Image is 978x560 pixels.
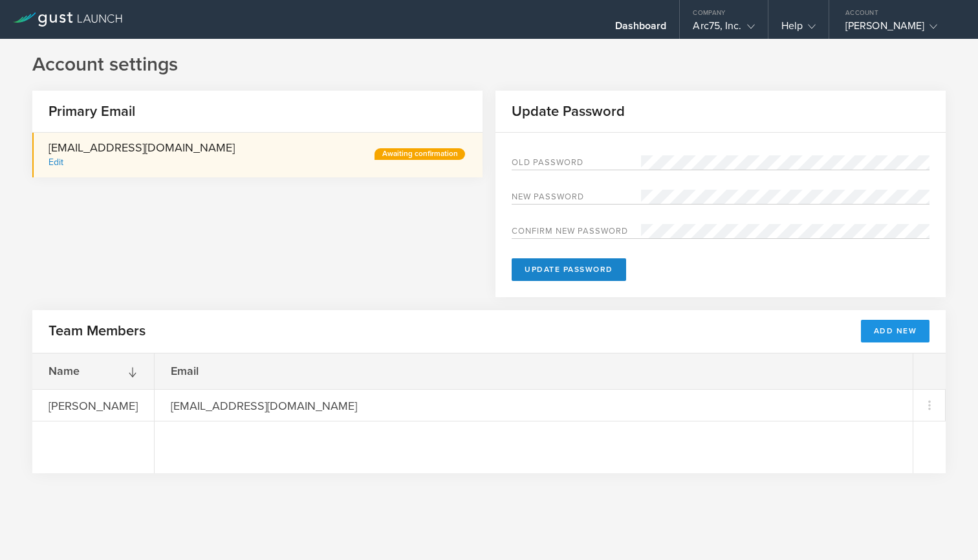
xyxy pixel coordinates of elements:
[615,19,667,39] div: Dashboard
[913,498,978,560] iframe: Chat Widget
[512,193,641,204] label: New password
[495,102,625,121] h2: Update Password
[845,19,955,39] div: [PERSON_NAME]
[512,258,626,281] button: Update Password
[375,148,465,160] div: Awaiting confirmation
[49,157,63,168] div: Edit
[32,390,154,421] div: [PERSON_NAME]
[155,390,374,421] div: [EMAIL_ADDRESS][DOMAIN_NAME]
[49,139,235,171] div: [EMAIL_ADDRESS][DOMAIN_NAME]
[49,322,146,341] h2: Team Members
[155,353,290,389] div: Email
[861,320,930,342] button: Add New
[781,19,816,39] div: Help
[512,159,641,170] label: Old Password
[512,227,641,238] label: Confirm new password
[32,102,135,121] h2: Primary Email
[32,353,154,389] div: Name
[32,52,946,78] h1: Account settings
[693,19,754,39] div: Arc75, Inc.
